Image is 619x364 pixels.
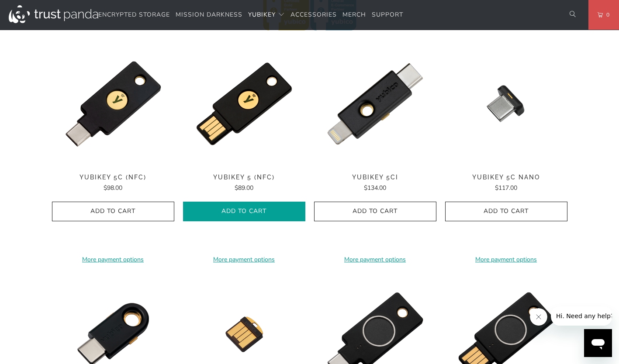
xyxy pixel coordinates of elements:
button: Add to Cart [445,202,567,221]
span: Add to Cart [454,208,558,215]
img: YubiKey 5C Nano - Trust Panda [445,43,567,165]
img: Trust Panda Australia [9,5,98,23]
span: Add to Cart [323,208,427,215]
a: YubiKey 5Ci $134.00 [314,174,436,193]
a: YubiKey 5C Nano $117.00 [445,174,567,193]
span: YubiKey 5C (NFC) [52,174,174,181]
span: $98.00 [104,184,122,192]
a: More payment options [183,255,305,264]
a: YubiKey 5Ci - Trust Panda YubiKey 5Ci - Trust Panda [314,43,436,165]
button: Add to Cart [52,202,174,221]
a: YubiKey 5 (NFC) - Trust Panda YubiKey 5 (NFC) - Trust Panda [183,43,305,165]
span: Mission Darkness [176,10,242,19]
iframe: Button to launch messaging window [584,329,612,357]
span: Support [372,10,403,19]
span: YubiKey 5 (NFC) [183,174,305,181]
button: Add to Cart [314,202,436,221]
a: More payment options [314,255,436,264]
a: Merch [342,5,366,25]
span: $117.00 [495,184,517,192]
span: Add to Cart [61,208,165,215]
a: More payment options [52,255,174,264]
iframe: Close message [530,308,547,326]
a: Encrypted Storage [98,5,170,25]
span: 0 [603,10,610,20]
a: More payment options [445,255,567,264]
a: Mission Darkness [176,5,242,25]
a: YubiKey 5 (NFC) $89.00 [183,174,305,193]
span: Encrypted Storage [98,10,170,19]
img: YubiKey 5 (NFC) - Trust Panda [183,43,305,165]
span: $89.00 [235,184,253,192]
span: Hi. Need any help? [5,6,63,13]
a: YubiKey 5C (NFC) $98.00 [52,174,174,193]
span: Merch [342,10,366,19]
a: Support [372,5,403,25]
span: YubiKey 5Ci [314,174,436,181]
button: Add to Cart [183,202,305,221]
a: YubiKey 5C (NFC) - Trust Panda YubiKey 5C (NFC) - Trust Panda [52,43,174,165]
img: YubiKey 5C (NFC) - Trust Panda [52,43,174,165]
a: YubiKey 5C Nano - Trust Panda YubiKey 5C Nano - Trust Panda [445,43,567,165]
span: Add to Cart [192,208,296,215]
span: YubiKey [248,10,276,19]
img: YubiKey 5Ci - Trust Panda [314,43,436,165]
span: YubiKey 5C Nano [445,174,567,181]
span: Accessories [290,10,337,19]
nav: Translation missing: en.navigation.header.main_nav [98,5,403,25]
span: $134.00 [364,184,386,192]
summary: YubiKey [248,5,285,25]
a: Accessories [290,5,337,25]
iframe: Message from company [551,306,612,326]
